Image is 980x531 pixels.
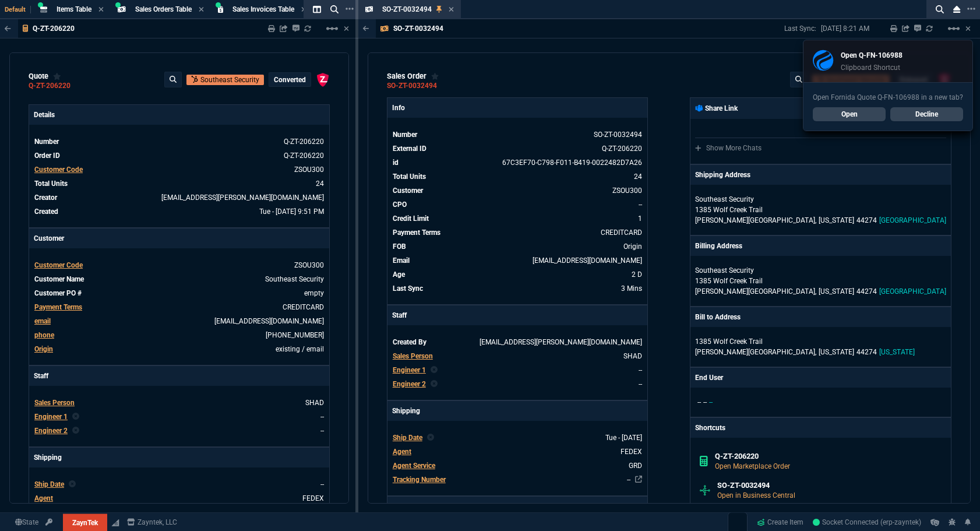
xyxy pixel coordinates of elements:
[186,75,264,85] a: Open Customer in hubSpot
[326,2,343,16] nx-icon: Search
[34,273,325,285] tr: undefined
[42,517,56,528] a: API TOKEN
[813,92,963,103] p: Open Fornida Quote Q-FN-106988 in a new tab?
[393,131,417,139] span: Number
[69,479,76,490] nx-icon: Clear selected rep
[931,2,949,16] nx-icon: Search
[393,462,435,470] span: Agent Service
[34,150,325,161] tr: See Marketplace Order
[393,380,426,388] span: Engineer 2
[697,398,701,406] span: --
[274,75,306,85] p: converted
[34,329,325,341] tr: 3302394600
[135,5,192,13] span: Sales Orders Table
[29,72,61,81] div: quote
[29,228,329,248] p: Customer
[629,462,642,470] span: GRD
[393,448,411,456] span: Agent
[621,284,642,293] span: 9/24/25 => 8:21 AM
[392,255,643,266] tr: jlentine@southeastsecurity.com
[34,301,325,313] tr: undefined
[392,143,643,154] tr: See Marketplace Order
[34,275,84,283] span: Customer Name
[5,6,31,13] span: Default
[387,305,647,325] p: Staff
[393,434,422,442] span: Ship Date
[393,284,423,293] span: Last Sync
[393,201,407,209] span: CPO
[34,261,83,269] span: Customer Code
[325,22,339,36] mat-icon: Example home icon
[431,379,438,389] nx-icon: Clear selected rep
[703,398,707,406] span: --
[695,348,816,356] span: [PERSON_NAME][GEOGRAPHIC_DATA],
[709,398,713,406] span: --
[34,287,325,299] tr: undefined
[232,5,294,13] span: Sales Invoices Table
[304,289,324,297] a: empty
[752,514,808,531] a: Create Item
[856,216,877,224] span: 44274
[392,350,643,362] tr: undefined
[34,166,83,174] span: Customer Code
[856,287,877,296] span: 44274
[34,164,325,175] tr: undefined
[34,480,64,488] span: Ship Date
[34,303,82,311] span: Payment Terms
[392,474,643,486] tr: undefined
[387,401,647,421] p: Shipping
[784,24,821,33] p: Last Sync:
[387,497,647,516] p: Customer
[34,138,59,146] span: Number
[841,63,903,72] p: Clipboard Shortcut
[29,85,70,87] div: Q-ZT-206220
[387,85,437,87] div: SO-ZT-0032494
[639,380,642,388] span: --
[813,107,886,121] a: Open
[320,427,324,435] a: --
[393,366,426,374] span: Engineer 1
[294,261,324,269] span: ZSOU300
[34,136,325,147] tr: See Marketplace Order
[72,412,79,422] nx-icon: Clear selected rep
[392,446,643,458] tr: undefined
[29,448,329,467] p: Shipping
[621,448,642,456] span: FEDEX
[623,242,642,251] span: Origin
[392,336,643,348] tr: undefined
[34,317,51,325] span: email
[695,205,946,215] p: 1385 Wolf Creek Trail
[717,481,942,490] h6: SO-ZT-0032494
[34,259,325,271] tr: undefined
[34,399,75,407] span: Sales Person
[393,338,426,346] span: Created By
[284,152,324,160] a: See Marketplace Order
[276,345,324,353] span: existing / email
[813,518,921,526] span: Socket Connected (erp-zayntek)
[200,75,259,85] p: Southeast Security
[695,336,946,347] p: 1385 Wolf Creek Trail
[316,180,324,188] span: 24
[29,105,329,125] p: Details
[98,5,104,15] nx-icon: Close Tab
[393,24,443,33] p: SO-ZT-0032494
[879,216,946,224] span: [GEOGRAPHIC_DATA]
[393,352,433,360] span: Sales Person
[427,432,434,443] nx-icon: Clear selected rep
[947,22,961,36] mat-icon: Example home icon
[393,214,429,223] span: Credit Limit
[320,413,324,421] a: --
[34,152,60,160] span: Order ID
[695,312,741,322] p: Bill to Address
[34,411,325,423] tr: undefined
[363,24,369,33] nx-icon: Back to Table
[392,460,643,472] tr: undefined
[294,166,324,174] a: ZSOU300
[34,194,57,202] span: Creator
[29,366,329,386] p: Staff
[34,479,325,490] tr: undefined
[841,50,903,61] p: Open Q-FN-106988
[34,289,82,297] span: Customer PO #
[34,208,58,216] span: Created
[34,343,325,355] tr: undefined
